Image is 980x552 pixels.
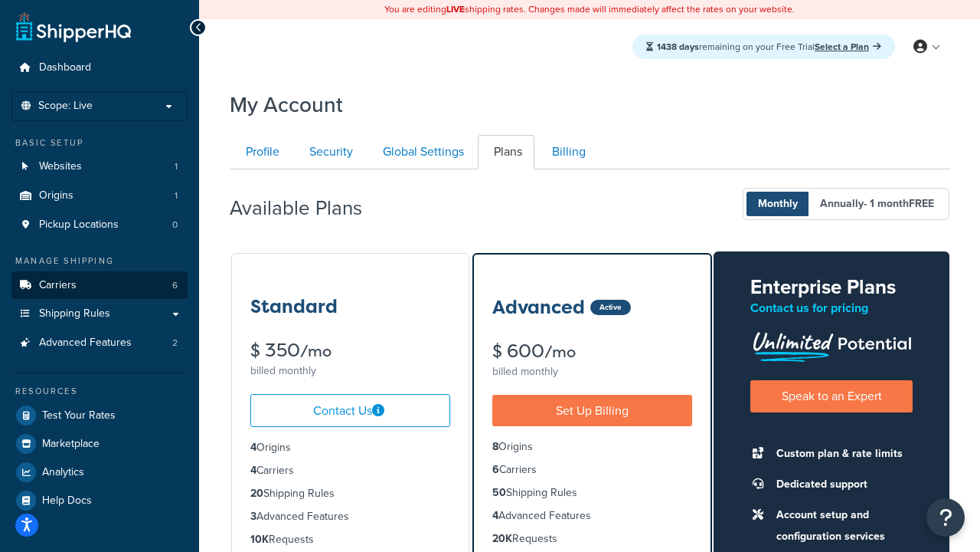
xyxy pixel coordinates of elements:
div: Resources [11,385,188,398]
a: Contact Us [250,394,450,427]
a: Origins 1 [11,182,188,210]
b: FREE [909,195,934,212]
span: Carriers [39,279,77,292]
span: 2 [172,337,178,350]
p: Contact us for pricing [750,297,913,319]
li: Account setup and configuration services [769,504,913,547]
li: Advanced Features [492,508,692,524]
small: /mo [300,340,332,362]
li: Carriers [11,271,188,300]
span: - 1 month [864,195,934,212]
a: Websites 1 [11,153,188,181]
strong: 20K [492,531,512,547]
li: Dedicated support [769,474,913,495]
div: billed monthly [250,360,450,382]
h2: Enterprise Plans [750,276,913,298]
li: Requests [250,531,450,548]
span: Pickup Locations [39,219,119,232]
li: Pickup Locations [11,211,188,239]
a: ShipperHQ Home [16,11,131,42]
strong: 10K [250,531,269,547]
img: Unlimited Potential [750,327,913,362]
small: /mo [544,341,576,363]
span: Marketplace [42,438,100,451]
li: Requests [492,531,692,547]
a: Help Docs [11,487,188,514]
a: Plans [478,135,534,169]
a: Global Settings [367,135,476,169]
strong: 4 [250,439,256,455]
div: Manage Shipping [11,255,188,268]
h3: Advanced [492,297,585,317]
li: Origins [250,439,450,456]
span: Annually [808,192,946,216]
span: 1 [175,189,178,202]
strong: 3 [250,508,256,524]
strong: 4 [250,462,256,478]
span: Test Your Rates [42,409,116,422]
strong: 1438 days [657,40,699,54]
h1: My Account [230,90,343,120]
li: Advanced Features [250,508,450,525]
strong: 8 [492,439,498,455]
div: $ 350 [250,341,450,360]
a: Set Up Billing [492,395,692,426]
span: Monthly [746,192,809,216]
a: Billing [536,135,598,169]
a: Security [293,135,365,169]
a: Test Your Rates [11,402,188,429]
span: Shipping Rules [39,307,110,320]
a: Marketplace [11,430,188,458]
a: Advanced Features 2 [11,329,188,357]
button: Open Resource Center [926,498,965,537]
a: Shipping Rules [11,300,188,328]
span: 6 [172,279,178,292]
h3: Standard [250,297,338,317]
span: Analytics [42,466,84,479]
span: Help Docs [42,495,92,508]
a: Carriers 6 [11,271,188,300]
li: Carriers [250,462,450,479]
span: Advanced Features [39,337,132,350]
span: Origins [39,189,73,202]
li: Shipping Rules [250,485,450,502]
a: Select a Plan [815,40,881,54]
a: Speak to an Expert [750,380,913,412]
li: Websites [11,153,188,181]
div: Basic Setup [11,136,188,149]
a: Dashboard [11,54,188,82]
strong: 50 [492,485,506,501]
li: Custom plan & rate limits [769,443,913,465]
li: Carriers [492,462,692,478]
button: Monthly Annually- 1 monthFREE [743,188,949,220]
span: Websites [39,160,82,173]
strong: 4 [492,508,498,524]
li: Origins [492,439,692,455]
b: LIVE [446,2,465,16]
a: Analytics [11,458,188,486]
span: Dashboard [39,61,91,74]
div: $ 600 [492,342,692,361]
span: 0 [172,219,178,232]
span: Scope: Live [38,100,93,113]
div: Active [590,300,631,315]
li: Origins [11,182,188,210]
span: 1 [175,160,178,173]
div: remaining on your Free Trial [632,34,895,59]
a: Profile [230,135,292,169]
h2: Available Plans [230,197,385,219]
strong: 6 [492,462,499,478]
li: Shipping Rules [492,485,692,501]
strong: 20 [250,485,263,501]
div: billed monthly [492,361,692,383]
a: Pickup Locations 0 [11,211,188,239]
li: Advanced Features [11,329,188,357]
